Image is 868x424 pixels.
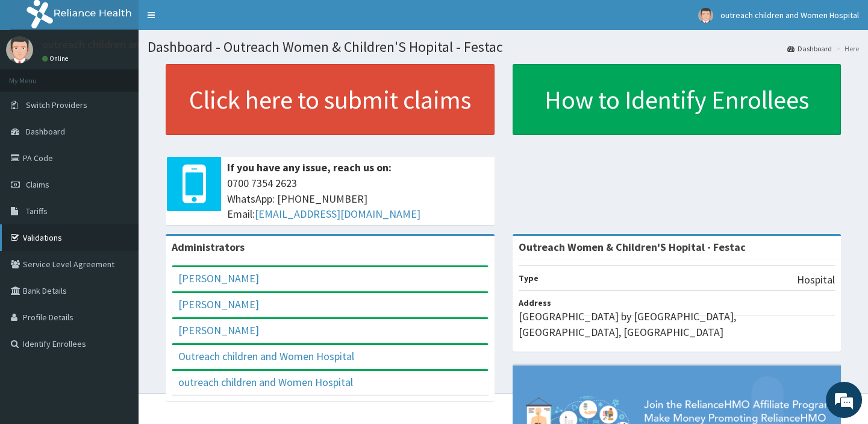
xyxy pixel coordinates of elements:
img: User Image [698,8,713,23]
img: User Image [6,36,33,63]
p: [GEOGRAPHIC_DATA] by [GEOGRAPHIC_DATA], [GEOGRAPHIC_DATA], [GEOGRAPHIC_DATA] [519,309,835,340]
strong: Outreach Women & Children'S Hopital - Festac [519,240,746,254]
a: Click here to submit claims [166,64,495,135]
span: 0700 7354 2623 WhatsApp: [PHONE_NUMBER] Email: [227,176,489,222]
b: Address [519,297,551,308]
a: [PERSON_NAME] [178,297,259,311]
span: Tariffs [26,206,48,217]
a: [EMAIL_ADDRESS][DOMAIN_NAME] [255,207,420,221]
span: Dashboard [26,126,65,137]
p: Hospital [797,272,835,288]
a: How to Identify Enrollees [513,64,841,135]
span: Claims [26,179,49,190]
a: [PERSON_NAME] [178,271,259,285]
a: Outreach children and Women Hospital [178,349,354,363]
a: outreach children and Women Hospital [178,375,353,389]
h1: Dashboard - Outreach Women & Children'S Hopital - Festac [148,39,859,55]
li: Here [833,43,859,54]
a: [PERSON_NAME] [178,323,259,337]
b: Type [519,273,539,283]
b: Administrators [172,240,245,254]
span: outreach children and Women Hospital [720,10,859,21]
span: Switch Providers [26,100,87,110]
p: outreach children and Women Hospital [42,39,225,50]
a: Online [42,54,71,63]
b: If you have any issue, reach us on: [227,160,392,174]
a: Dashboard [787,43,832,54]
